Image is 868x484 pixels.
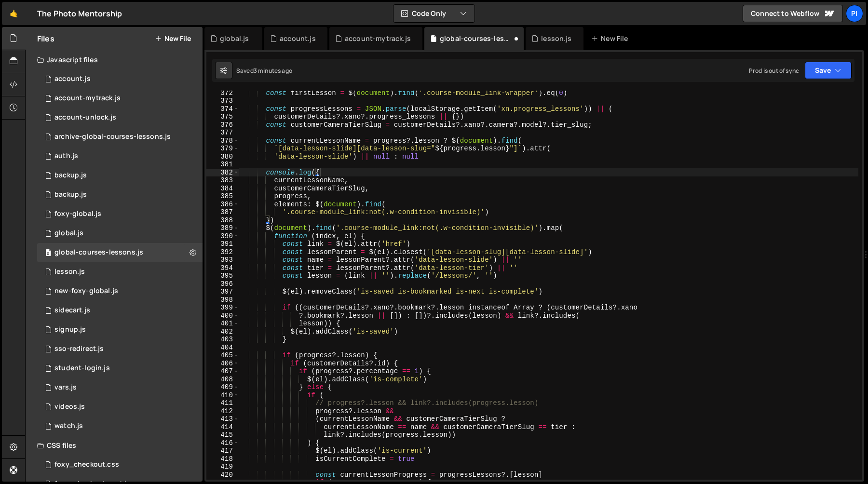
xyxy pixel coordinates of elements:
div: 13533/47004.js [37,339,203,359]
div: global.js [54,229,83,238]
div: Javascript files [26,50,203,69]
div: 382 [206,169,239,177]
div: 376 [206,121,239,129]
div: 13533/34220.js [37,69,203,89]
div: 408 [206,376,239,384]
div: 401 [206,320,239,328]
div: The Photo Mentorship [37,8,122,19]
div: global-courses-lessons.js [54,248,143,257]
div: 398 [206,296,239,304]
div: 381 [206,161,239,169]
div: account-mytrack.js [345,34,411,43]
div: 13533/39483.js [37,224,203,243]
div: 420 [206,471,239,479]
div: 416 [206,439,239,447]
div: student-login.js [54,364,110,373]
div: 396 [206,280,239,288]
div: 407 [206,367,239,376]
div: Saved [236,67,292,75]
div: 385 [206,192,239,201]
div: 372 [206,89,239,97]
div: new-foxy-global.js [54,287,118,296]
div: Prod is out of sync [749,67,799,75]
div: foxy_checkout.css [54,460,119,469]
div: 13533/43446.js [37,301,203,320]
div: auth.js [54,152,78,161]
button: New File [155,35,191,42]
div: 388 [206,216,239,225]
div: 393 [206,256,239,264]
div: account.js [54,75,91,83]
div: 390 [206,232,239,241]
div: 404 [206,344,239,352]
div: 378 [206,137,239,145]
div: 384 [206,185,239,193]
div: 406 [206,360,239,368]
div: 373 [206,97,239,105]
button: Code Only [393,5,475,22]
div: 413 [206,415,239,423]
div: videos.js [54,403,85,411]
div: 410 [206,391,239,400]
div: sso-redirect.js [54,345,104,353]
div: 13533/45030.js [37,185,203,204]
div: 13533/40053.js [37,282,203,301]
div: 13533/35364.js [37,320,203,339]
div: foxy-global.js [54,210,101,218]
div: 387 [206,208,239,216]
div: vars.js [54,383,77,392]
div: CSS files [26,436,203,455]
span: 0 [45,250,51,257]
div: watch.js [54,422,83,430]
div: 13533/38628.js [37,89,203,108]
div: 13533/38527.js [37,417,203,436]
div: global-courses-lessons.js [440,34,512,43]
div: 414 [206,423,239,431]
div: 13533/34034.js [37,147,203,166]
div: 392 [206,248,239,256]
div: 13533/35472.js [37,262,203,282]
a: Pi [846,5,863,22]
div: 13533/34219.js [37,204,203,224]
div: 400 [206,312,239,320]
div: global.js [220,34,249,43]
h2: Files [37,33,54,44]
div: 386 [206,201,239,209]
div: 403 [206,336,239,344]
div: 383 [206,176,239,185]
div: 13533/38507.css [37,455,203,474]
div: 395 [206,272,239,280]
div: 13533/42246.js [37,397,203,417]
div: 419 [206,463,239,471]
div: 13533/35292.js [37,243,203,262]
div: sidecart.js [54,306,90,315]
div: lesson.js [54,268,85,276]
div: archive-global-courses-lessons.js [54,133,171,141]
div: 375 [206,113,239,121]
div: 13533/45031.js [37,166,203,185]
div: 379 [206,145,239,153]
a: 🤙 [2,2,26,25]
div: 397 [206,288,239,296]
div: backup.js [54,190,87,199]
div: 389 [206,224,239,232]
div: 399 [206,304,239,312]
div: 374 [206,105,239,113]
div: account-unlock.js [54,113,116,122]
div: 13533/43968.js [37,127,203,147]
div: 415 [206,431,239,439]
div: 412 [206,407,239,416]
button: Save [805,62,852,79]
div: 402 [206,328,239,336]
div: 380 [206,153,239,161]
div: 411 [206,399,239,407]
div: 3 minutes ago [254,67,292,75]
div: signup.js [54,325,86,334]
div: 394 [206,264,239,272]
div: New File [591,34,632,43]
div: 418 [206,455,239,463]
div: 377 [206,129,239,137]
div: 13533/41206.js [37,108,203,127]
div: 409 [206,383,239,391]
